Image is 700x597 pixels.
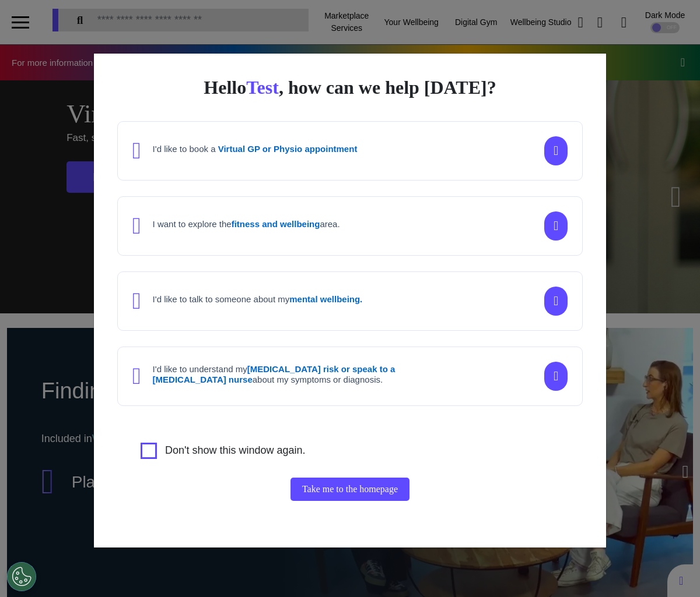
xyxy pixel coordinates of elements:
h4: I'd like to book a [153,144,358,154]
h4: I'd like to understand my about my symptoms or diagnosis. [153,364,433,385]
button: Take me to the homepage [290,478,409,501]
input: Agree to privacy policy [141,443,157,459]
strong: Virtual GP or Physio appointment [218,144,358,154]
h4: I'd like to talk to someone about my [153,294,363,305]
span: Test [246,77,279,98]
strong: mental wellbeing. [289,294,362,304]
label: Don't show this window again. [165,443,306,459]
h4: I want to explore the area. [153,219,340,229]
strong: fitness and wellbeing [232,219,320,229]
div: Hello , how can we help [DATE]? [117,77,583,98]
button: Open Preferences [7,562,36,591]
strong: [MEDICAL_DATA] risk or speak to a [MEDICAL_DATA] nurse [153,364,395,384]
